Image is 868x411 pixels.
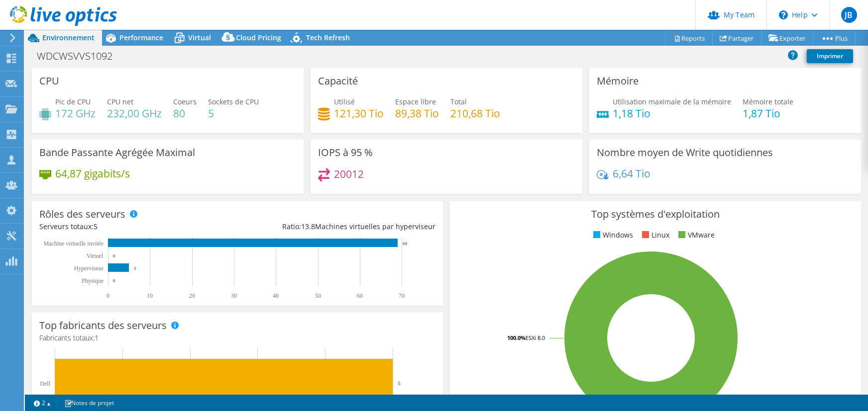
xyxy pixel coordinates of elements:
[39,221,237,232] div: Serveurs totaux:
[113,253,115,258] text: 0
[42,33,95,42] span: Environnement
[27,397,58,409] a: 2
[807,49,853,63] a: Imprimer
[676,230,715,241] li: VMware
[74,265,104,272] text: Hyperviseur
[87,252,104,259] text: Virtuel
[301,222,315,231] span: 13.8
[113,278,115,283] text: 0
[665,30,713,46] a: Reports
[55,168,130,179] h4: 64,87 gigabits/s
[334,108,384,119] h4: 121,30 Tio
[173,108,197,119] h4: 80
[95,333,99,342] span: 1
[318,76,358,86] h3: Capacité
[507,334,526,341] tspan: 100.0%
[55,97,91,106] span: Pic de CPU
[306,33,350,42] span: Tech Refresh
[43,240,104,247] tspan: Machine virtuelle invitée
[712,30,761,46] a: Partager
[32,51,128,62] h1: WDCWSVVS1092
[39,147,195,158] h3: Bande Passante Agrégée Maximal
[237,221,435,232] div: Ratio: Machines virtuelles par hyperviseur
[399,292,405,299] text: 70
[39,76,59,86] h3: CPU
[134,266,136,271] text: 5
[450,108,500,119] h4: 210,68 Tio
[743,108,793,119] h4: 1,87 Tio
[613,97,731,106] span: Utilisation maximale de la mémoire
[40,380,50,387] text: Dell
[761,30,813,46] a: Exporter
[107,108,162,119] h4: 232,00 GHz
[457,209,854,220] h3: Top systèmes d'exploitation
[82,277,104,284] text: Physique
[94,222,98,231] span: 5
[147,292,153,299] text: 10
[779,10,788,19] svg: \n
[236,33,281,42] span: Cloud Pricing
[395,97,436,106] span: Espace libre
[208,108,259,119] h4: 5
[231,292,237,299] text: 30
[813,30,856,46] a: Plus
[39,209,125,220] h3: Rôles des serveurs
[318,147,373,158] h3: IOPS à 95 %
[39,320,167,331] h3: Top fabricants des serveurs
[526,334,545,341] tspan: ESXi 8.0
[57,397,121,409] a: Notes de projet
[107,97,133,106] span: CPU net
[395,108,439,119] h4: 89,38 Tio
[107,292,109,299] text: 0
[334,168,364,179] h4: 20012
[189,292,195,299] text: 20
[841,7,857,23] span: JB
[273,292,279,299] text: 40
[188,33,211,42] span: Virtual
[208,97,259,106] span: Sockets de CPU
[357,292,363,299] text: 60
[39,332,435,343] h4: Fabricants totaux:
[597,147,773,158] h3: Nombre moyen de Write quotidiennes
[743,97,793,106] span: Mémoire totale
[613,108,731,119] h4: 1,18 Tio
[119,33,163,42] span: Performance
[334,97,355,106] span: Utilisé
[450,97,467,106] span: Total
[591,230,633,241] li: Windows
[173,97,197,106] span: Coeurs
[597,76,639,86] h3: Mémoire
[613,168,651,179] h4: 6,64 Tio
[640,230,669,241] li: Linux
[55,108,96,119] h4: 172 GHz
[315,292,321,299] text: 50
[403,241,408,246] text: 69
[398,380,401,386] text: 5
